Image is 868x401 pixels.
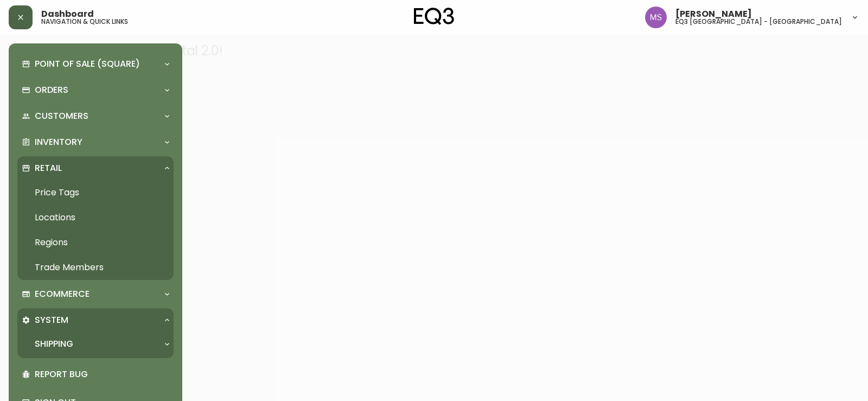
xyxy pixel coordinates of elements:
[17,308,174,332] div: System
[17,282,174,306] div: Ecommerce
[41,18,128,25] h5: navigation & quick links
[35,136,82,148] p: Inventory
[17,156,174,180] div: Retail
[35,314,68,326] p: System
[35,110,88,122] p: Customers
[675,10,752,18] span: [PERSON_NAME]
[675,18,842,25] h5: eq3 [GEOGRAPHIC_DATA] - [GEOGRAPHIC_DATA]
[35,162,62,174] p: Retail
[17,78,174,102] div: Orders
[414,8,454,25] img: logo
[17,180,174,205] a: Price Tags
[35,338,73,350] p: Shipping
[645,7,667,28] img: 1b6e43211f6f3cc0b0729c9049b8e7af
[35,368,169,380] p: Report Bug
[17,104,174,128] div: Customers
[17,360,174,389] div: Report Bug
[35,84,68,96] p: Orders
[41,10,94,18] span: Dashboard
[17,332,174,356] div: Shipping
[35,58,140,70] p: Point of Sale (Square)
[35,288,90,300] p: Ecommerce
[17,255,174,280] a: Trade Members
[17,52,174,76] div: Point of Sale (Square)
[17,130,174,154] div: Inventory
[17,230,174,255] a: Regions
[17,205,174,230] a: Locations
